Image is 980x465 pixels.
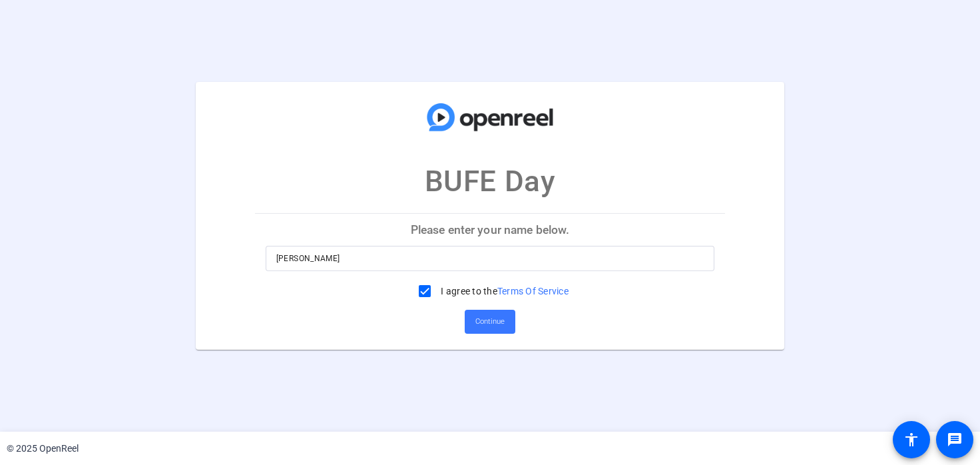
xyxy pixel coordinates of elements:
[497,286,569,296] a: Terms Of Service
[423,95,557,139] img: company-logo
[276,250,704,266] input: Enter your name
[465,310,515,334] button: Continue
[255,214,726,246] p: Please enter your name below.
[438,284,569,298] label: I agree to the
[7,442,79,456] div: © 2025 OpenReel
[903,432,919,448] mat-icon: accessibility
[425,159,555,203] p: BUFE Day
[947,432,963,448] mat-icon: message
[475,312,505,332] span: Continue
